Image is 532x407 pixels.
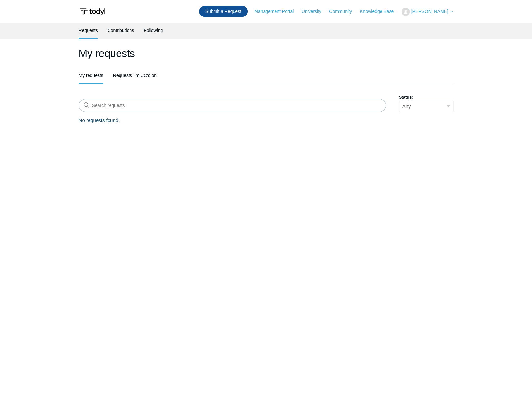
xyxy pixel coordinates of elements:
[79,68,103,83] a: My requests
[144,23,163,38] a: Following
[108,23,134,38] a: Contributions
[113,68,157,83] a: Requests I'm CC'd on
[79,117,454,124] p: No requests found.
[360,8,400,15] a: Knowledge Base
[399,94,454,101] label: Status:
[411,9,448,14] span: [PERSON_NAME]
[79,6,106,18] img: Todyl Support Center Help Center home page
[199,6,248,17] a: Submit a Request
[254,8,300,15] a: Management Portal
[301,8,328,15] a: University
[79,46,454,61] h1: My requests
[79,23,98,38] a: Requests
[329,8,359,15] a: Community
[79,99,386,112] input: Search requests
[402,8,453,16] button: [PERSON_NAME]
